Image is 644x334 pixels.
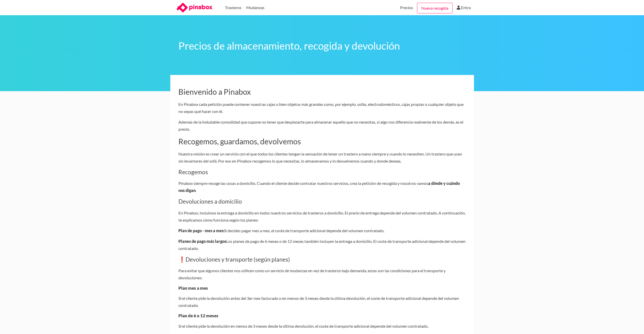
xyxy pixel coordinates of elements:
[178,227,466,234] p: Si decides pagar mes a mes, el coste de transporte adicional depende del volumen contratado.
[178,228,224,233] b: Plan de pago - mes a mes
[178,256,466,263] h3: ❗️Devoluciones y transporte (según planes)
[178,323,466,330] p: Si el cliente pide la devolución en menos de 3 meses desde la última devolución, el coste de tran...
[178,169,466,176] h3: Recogemos
[178,238,466,252] p: Los planes de pago de 6 meses o de 12 meses también incluyen la entrega a domicilio. El coste de ...
[178,285,466,291] h4: Plan mes a mes
[178,137,466,146] h2: Recogemos, guardamos, devolvemos
[178,313,466,318] h4: Plan de 6 o 12 meses
[178,180,466,194] p: Pinabox siempre recoge las cosas a domicilio. Cuando el cliente decide contratar nuestros servici...
[178,101,466,115] p: En Pinabox cada petición puede contener nuestras cajas o bien objetos más grandes como, por ejemp...
[178,295,466,309] p: Si el cliente pide la devolución antes del 3er mes facturado o en menos de 3 meses desde la últim...
[178,267,466,281] p: Para evitar que algunos clientes nos utilicen como un servicio de mudanzas en vez de trasteros ba...
[178,239,226,244] b: Planes de pago más largos
[178,119,466,133] p: Además de la indudable comodidad que supone no tener que desplazarte para almacenar aquello que n...
[178,198,466,205] h3: Devoluciones a domicilio
[178,40,466,52] h1: Precios de almacenamiento, recogida y devolución
[178,150,466,165] p: Nuestra misión es crear un servicio con el que todos los clientes tengan la sensación de tener un...
[178,87,466,97] h2: Bienvenido a Pinabox
[417,3,453,13] a: Nueva recogida
[178,209,466,224] p: En Pinabox, incluimos la entrega a domicilio en todos nuestros servicios de trasteros a domicilio...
